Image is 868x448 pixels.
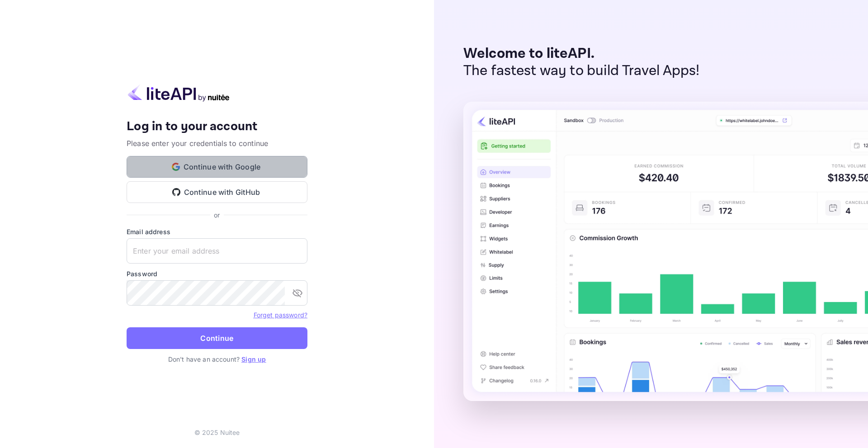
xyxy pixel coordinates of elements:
p: Welcome to liteAPI. [463,45,700,62]
label: Email address [127,227,307,236]
h4: Log in to your account [127,119,307,135]
img: liteapi [127,84,231,102]
p: or [214,210,220,220]
button: Continue with GitHub [127,181,307,203]
p: The fastest way to build Travel Apps! [463,62,700,80]
a: Forget password? [254,311,307,319]
a: Sign up [241,355,266,363]
button: Continue with Google [127,156,307,178]
p: Please enter your credentials to continue [127,138,307,149]
label: Password [127,269,307,278]
a: Forget password? [254,310,307,319]
button: toggle password visibility [288,284,307,302]
p: © 2025 Nuitee [194,428,240,437]
p: Don't have an account? [127,354,307,364]
input: Enter your email address [127,238,307,264]
button: Continue [127,327,307,349]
